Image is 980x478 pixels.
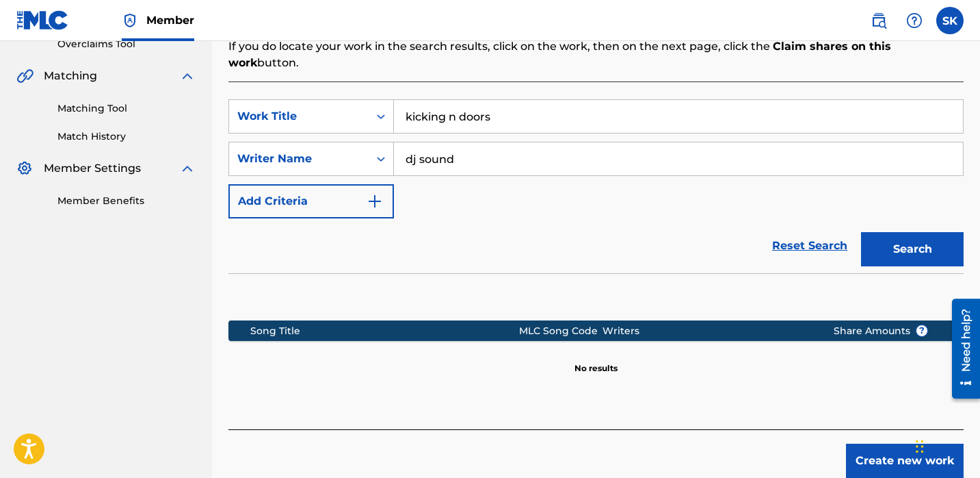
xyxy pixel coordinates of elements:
div: Song Title [250,324,518,338]
a: Public Search [865,7,892,34]
img: MLC Logo [16,10,69,30]
img: Matching [16,68,34,84]
img: 9d2ae6d4665cec9f34b9.svg [367,193,383,210]
img: expand [179,68,196,84]
div: Writers [602,324,812,338]
span: Share Amounts [834,324,928,338]
a: Matching Tool [57,101,196,116]
p: No results [574,346,618,375]
iframe: Resource Center [942,294,980,404]
form: Search Form [228,99,964,273]
div: User Menu [936,7,964,34]
div: Writer Name [237,151,360,167]
div: MLC Song Code [519,324,603,338]
div: Work Title [237,108,360,125]
p: If you do locate your work in the search results, click on the work, then on the next page, click... [228,38,964,71]
a: Member Benefits [57,194,196,208]
span: Member [146,12,194,28]
iframe: Chat Widget [912,412,980,478]
span: Matching [44,68,97,84]
img: Member Settings [16,160,33,177]
span: Member Settings [44,160,141,177]
div: Help [901,7,928,34]
img: Top Rightsholder [122,12,138,29]
a: Reset Search [765,231,854,261]
a: Overclaims Tool [57,37,196,51]
button: Create new work [846,444,964,478]
img: search [871,12,887,29]
button: Add Criteria [228,184,394,218]
img: help [906,12,923,29]
span: ? [916,325,927,336]
img: expand [179,160,196,177]
a: Match History [57,129,196,144]
div: Drag [916,426,924,467]
button: Search [861,232,964,266]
